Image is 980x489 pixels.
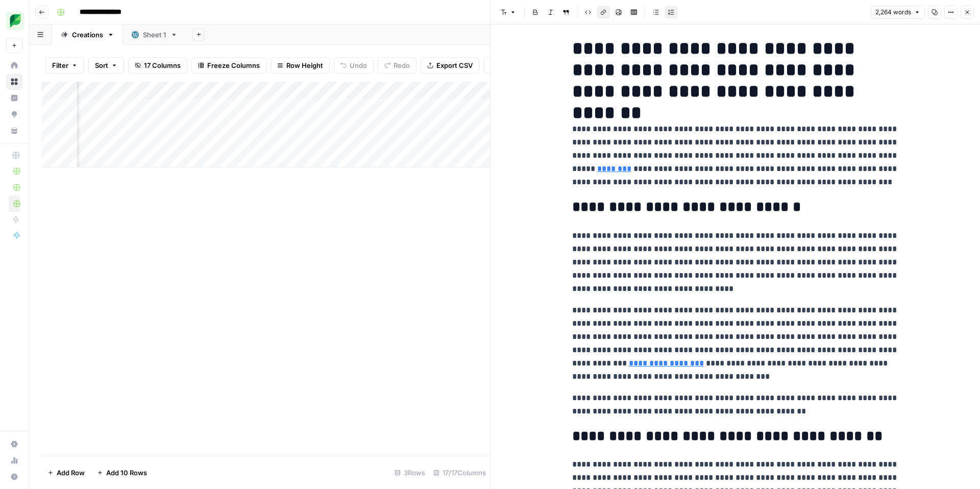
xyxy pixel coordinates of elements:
img: SproutSocial Logo [6,12,24,30]
a: Creations [52,25,123,45]
button: Add Row [41,464,91,481]
div: Sheet 1 [143,30,166,40]
button: Filter [45,57,84,74]
a: Settings [6,436,22,452]
a: Opportunities [6,106,22,123]
div: 3 Rows [390,464,429,481]
span: Filter [52,60,68,70]
span: Add Row [57,468,85,478]
span: 17 Columns [144,60,181,70]
a: Home [6,57,22,74]
button: 2,264 words [871,6,925,19]
button: Freeze Columns [191,57,266,74]
div: 17/17 Columns [429,464,490,481]
a: Browse [6,74,22,90]
span: Sort [95,60,108,70]
a: Usage [6,452,22,469]
span: Redo [394,60,410,70]
span: Undo [350,60,367,70]
span: Row Height [286,60,323,70]
span: Freeze Columns [207,60,260,70]
button: Redo [378,57,416,74]
a: Insights [6,90,22,106]
button: Workspace: SproutSocial [6,8,22,34]
span: 2,264 words [875,8,911,17]
button: Sort [88,57,124,74]
button: Help + Support [6,469,22,485]
button: Undo [334,57,374,74]
a: Your Data [6,123,22,139]
div: Creations [72,30,103,40]
span: Add 10 Rows [106,468,147,478]
span: Export CSV [436,60,473,70]
button: Export CSV [421,57,479,74]
button: Add 10 Rows [91,464,153,481]
a: Sheet 1 [123,25,186,45]
button: Row Height [271,57,330,74]
button: 17 Columns [128,57,187,74]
